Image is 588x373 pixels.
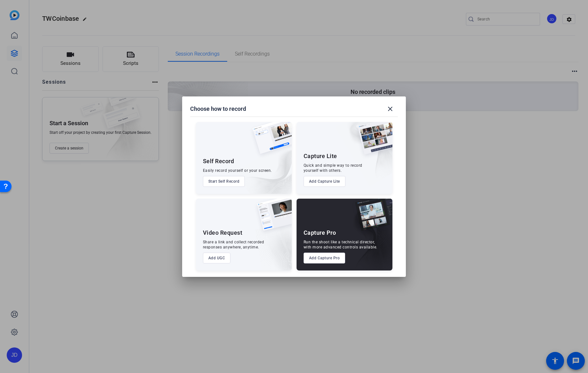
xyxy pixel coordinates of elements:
[350,199,392,238] img: capture-pro.png
[236,136,292,194] img: embarkstudio-self-record.png
[203,240,264,250] div: Share a link and collect recorded responses anywhere, anytime.
[335,122,392,186] img: embarkstudio-capture-lite.png
[203,157,234,165] div: Self Record
[255,218,292,270] img: embarkstudio-ugc-content.png
[304,152,337,160] div: Capture Lite
[304,163,362,173] div: Quick and simple way to record yourself with others.
[203,176,245,187] button: Start Self Record
[190,105,246,113] h1: Choose how to record
[304,253,345,263] button: Add Capture Pro
[203,229,243,237] div: Video Request
[345,207,392,270] img: embarkstudio-capture-pro.png
[248,122,292,160] img: self-record.png
[203,253,231,263] button: Add UGC
[386,105,394,113] mat-icon: close
[353,122,392,161] img: capture-lite.png
[304,229,336,237] div: Capture Pro
[203,168,272,173] div: Easily record yourself or your screen.
[252,199,292,237] img: ugc-content.png
[304,176,345,187] button: Add Capture Lite
[304,240,377,250] div: Run the shoot like a technical director, with more advanced controls available.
